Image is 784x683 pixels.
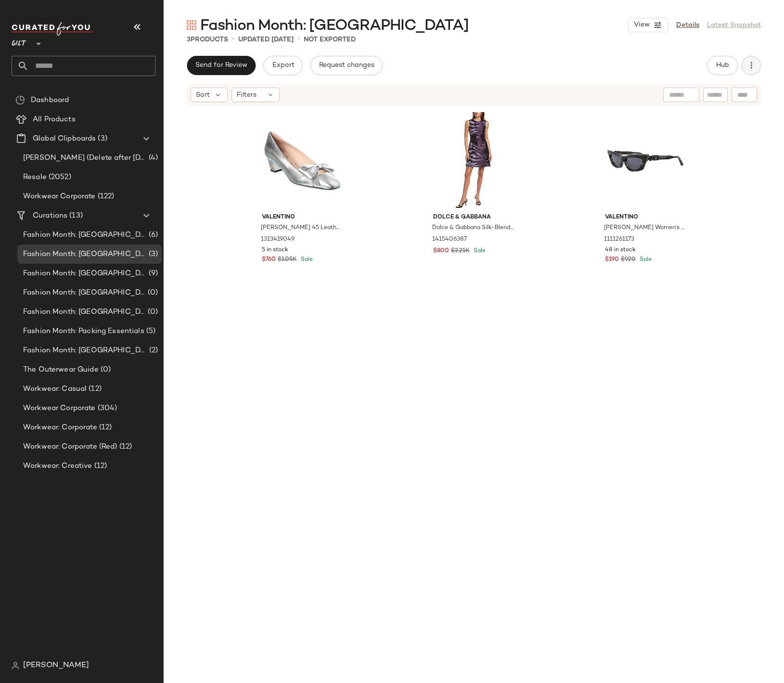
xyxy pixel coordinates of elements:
span: (6) [147,230,158,241]
span: 3 [187,36,191,43]
span: 48 in stock [605,246,636,255]
span: Sale [472,248,486,254]
span: Fashion Month: [GEOGRAPHIC_DATA] [200,16,469,36]
span: (12) [87,384,102,395]
span: (13) [67,210,83,221]
img: svg%3e [15,95,25,105]
span: (3) [147,249,158,260]
span: Sale [638,257,652,263]
span: • [232,34,234,45]
span: Fashion Month: [GEOGRAPHIC_DATA] [23,249,147,260]
button: Hub [707,56,738,75]
span: Workwear Corporate [23,191,96,202]
span: (9) [147,268,158,279]
span: 1111261173 [604,235,634,244]
span: Export [271,62,294,69]
span: (0) [99,364,111,375]
span: Curations [33,210,67,221]
img: 1111261173_RLLATH.jpg [597,112,694,209]
span: Workwear: Corporate (Red) [23,441,117,452]
span: Valentino [605,213,686,222]
span: Dolce & Gabbana Silk-Blend Mini Dress [432,224,514,232]
span: [PERSON_NAME] 45 Leather Pump [261,224,342,232]
span: (4) [147,153,158,164]
a: Details [676,20,699,30]
span: [PERSON_NAME] Women's VLS-113B55 55mm Sunglasses [604,224,685,232]
p: updated [DATE] [238,35,294,45]
span: (2052) [47,172,71,183]
span: $2.21K [451,247,470,256]
span: View [633,21,650,29]
span: $920 [621,256,636,264]
span: (3) [96,133,107,144]
span: Sort [196,90,210,100]
span: Send for Review [195,62,247,69]
img: cfy_white_logo.C9jOOHJF.svg [12,22,93,36]
span: 1415406387 [432,235,467,244]
span: (122) [96,191,115,202]
span: Dashboard [31,95,69,106]
span: (12) [117,441,132,452]
span: Workwear Corporate [23,403,96,414]
span: Fashion Month: Packing Essentials [23,326,144,337]
img: 1415406387_RLLATH.jpg [425,112,522,209]
div: Products [187,35,228,45]
span: • [297,34,300,45]
span: Request changes [319,62,374,69]
span: $760 [262,256,276,264]
span: $800 [433,247,449,256]
span: Resale [23,172,47,183]
span: Fashion Month: [GEOGRAPHIC_DATA] [23,345,147,356]
span: (5) [144,326,155,337]
img: 1313419049_RLLATH.jpg [254,112,351,209]
span: Workwear: Corporate [23,422,97,433]
button: Export [263,56,302,75]
span: $1.05K [278,256,297,264]
button: Send for Review [187,56,256,75]
span: Valentino [262,213,343,222]
span: [PERSON_NAME] [23,660,89,671]
img: svg%3e [12,662,19,670]
span: Global Clipboards [33,133,96,144]
span: (2) [147,345,158,356]
span: [PERSON_NAME] (Delete after [DATE]) [23,153,147,164]
span: $190 [605,256,619,264]
span: Fashion Month: [GEOGRAPHIC_DATA] [23,230,147,241]
span: 1313419049 [261,235,295,244]
span: Fashion Month: [GEOGRAPHIC_DATA] [23,268,147,279]
span: Gilt [12,33,27,50]
span: (0) [146,307,158,318]
span: Filters [237,90,257,100]
button: View [628,18,668,32]
span: The Outerwear Guide [23,364,99,375]
span: 5 in stock [262,246,288,255]
button: Request changes [310,56,383,75]
span: Dolce & Gabbana [433,213,514,222]
span: Fashion Month: [GEOGRAPHIC_DATA]. [GEOGRAPHIC_DATA]. [GEOGRAPHIC_DATA]. Paris Men's [23,307,146,318]
span: Workwear: Creative [23,461,92,472]
span: (12) [97,422,112,433]
p: Not Exported [304,35,356,45]
img: svg%3e [187,20,196,30]
span: (304) [96,403,117,414]
span: (12) [92,461,107,472]
span: Fashion Month: [GEOGRAPHIC_DATA]. [GEOGRAPHIC_DATA]. [GEOGRAPHIC_DATA]. [GEOGRAPHIC_DATA] [23,287,146,298]
span: Sale [299,257,313,263]
span: Hub [716,62,729,69]
span: Workwear: Casual [23,384,87,395]
span: All Products [33,114,76,125]
span: (0) [146,287,158,298]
